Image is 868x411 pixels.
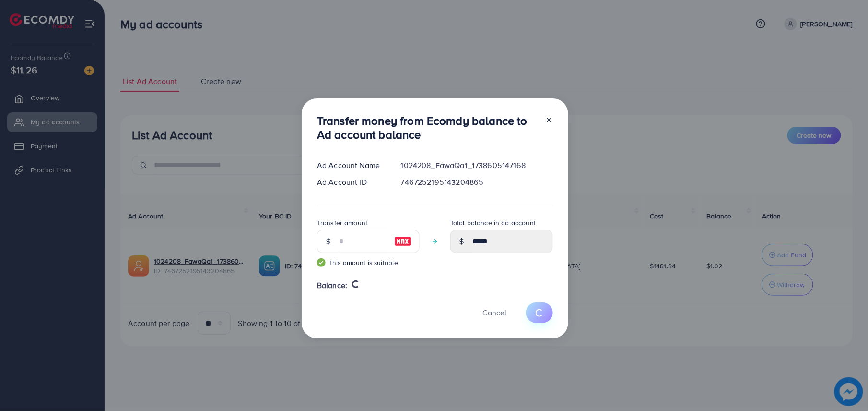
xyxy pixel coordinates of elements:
[450,218,536,228] label: Total balance in ad account
[317,258,420,267] small: This amount is suitable
[317,218,367,228] label: Transfer amount
[393,160,561,171] div: 1024208_FawaQa1_1738605147168
[317,258,326,267] img: guide
[317,280,347,291] span: Balance:
[482,307,506,318] span: Cancel
[309,160,393,171] div: Ad Account Name
[470,302,518,323] button: Cancel
[317,114,538,142] h3: Transfer money from Ecomdy balance to Ad account balance
[393,177,561,188] div: 7467252195143204865
[394,236,411,247] img: image
[309,177,393,188] div: Ad Account ID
